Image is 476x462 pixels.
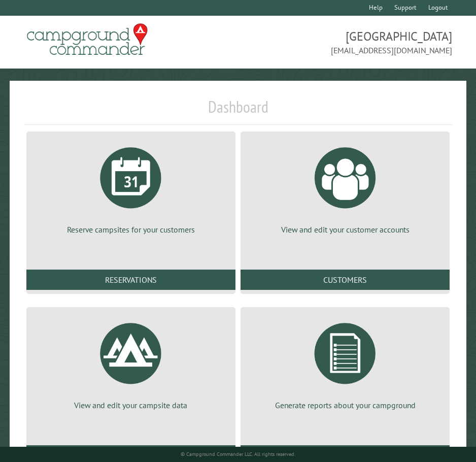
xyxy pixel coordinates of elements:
[238,28,452,56] span: [GEOGRAPHIC_DATA] [EMAIL_ADDRESS][DOMAIN_NAME]
[253,224,437,235] p: View and edit your customer accounts
[253,315,437,411] a: Generate reports about your campground
[24,20,151,59] img: Campground Commander
[24,97,452,125] h1: Dashboard
[253,140,437,235] a: View and edit your customer accounts
[253,400,437,411] p: Generate reports about your campground
[39,224,223,235] p: Reserve campsites for your customers
[26,270,235,290] a: Reservations
[241,270,450,290] a: Customers
[39,140,223,235] a: Reserve campsites for your customers
[181,451,295,457] small: © Campground Commander LLC. All rights reserved.
[39,400,223,411] p: View and edit your campsite data
[39,315,223,411] a: View and edit your campsite data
